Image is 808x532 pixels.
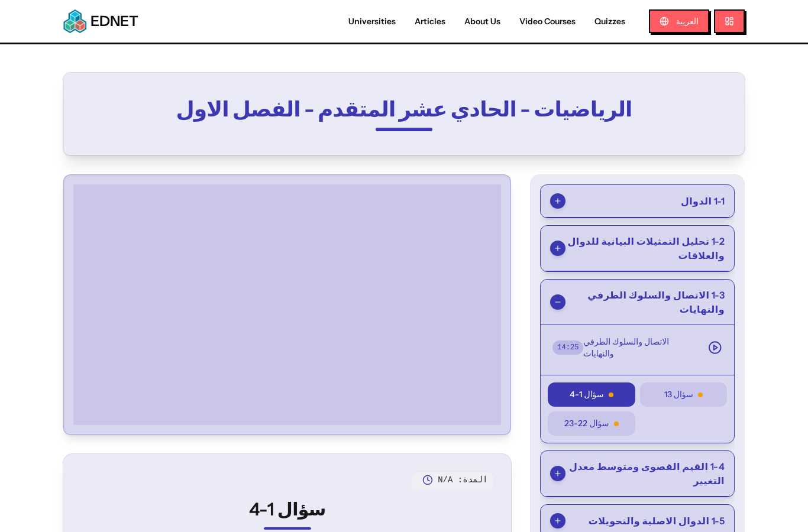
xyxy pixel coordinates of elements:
[640,382,727,407] button: سؤال 13
[405,15,455,28] a: Articles
[339,15,405,28] a: Universities
[649,9,709,33] button: العربية
[589,514,725,528] span: 1-5 الدوال الاصلية والتحويلات
[552,340,583,355] span: 14 : 25
[565,234,725,262] span: 1-2 تحليل التمثيلات البيانية للدوال والعلاقات
[455,15,510,28] a: About Us
[63,9,138,33] a: EDNETEDNET
[541,451,734,497] button: 1-4 القيم القصوى ومتوسط معدل التغيير
[681,194,725,208] span: 1-1 الدوال
[548,411,635,436] button: سؤال 22-23
[565,459,725,488] span: 1-4 القيم القصوى ومتوسط معدل التغيير
[664,388,693,401] span: سؤال 13
[541,280,734,325] button: 1-3 الاتصال والسلوك الطرفي والنهايات
[545,330,729,365] button: الاتصال والسلوك الطرفي والنهايات14:25
[80,499,495,520] h2: سؤال 1-4
[438,474,487,486] span: المدة: N/A
[583,336,699,359] span: الاتصال والسلوك الطرفي والنهايات
[541,226,734,271] button: 1-2 تحليل التمثيلات البيانية للدوال والعلاقات
[91,12,138,31] span: EDNET
[564,417,609,430] span: سؤال 22-23
[510,15,585,28] a: Video Courses
[585,15,635,28] a: Quizzes
[548,382,635,407] button: سؤال 1-4
[63,9,87,33] img: EDNET
[565,288,725,316] span: 1-3 الاتصال والسلوك الطرفي والنهايات
[541,185,734,218] button: 1-1 الدوال
[570,388,603,401] span: سؤال 1-4
[121,97,687,121] h2: الرياضيات - الحادي عشر المتقدم - الفصل الاول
